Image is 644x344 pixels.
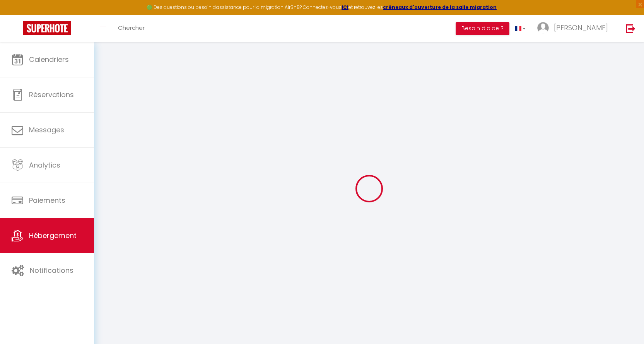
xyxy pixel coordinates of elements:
button: Ouvrir le widget de chat LiveChat [6,3,29,26]
span: Calendriers [29,55,69,64]
span: [PERSON_NAME] [554,23,608,33]
span: Paiements [29,195,65,205]
a: Chercher [112,15,150,42]
span: Réservations [29,90,74,99]
span: Analytics [29,160,60,170]
img: Super Booking [23,21,71,35]
span: Chercher [118,24,145,32]
a: créneaux d'ouverture de la salle migration [383,4,497,10]
button: Besoin d'aide ? [456,22,509,35]
span: Hébergement [29,231,77,240]
span: Messages [29,125,64,135]
iframe: Chat [611,309,638,338]
img: logout [626,24,635,33]
a: ... [PERSON_NAME] [531,15,618,42]
img: ... [537,22,549,34]
a: ICI [342,4,348,10]
span: Notifications [30,265,73,275]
